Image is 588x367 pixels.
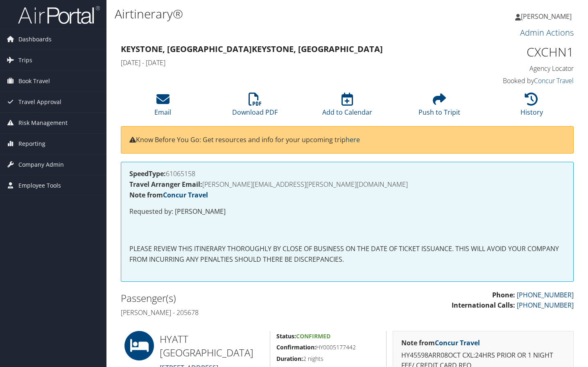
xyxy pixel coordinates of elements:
[154,97,171,117] a: Email
[18,29,52,50] span: Dashboards
[129,244,565,265] p: PLEASE REVIEW THIS ITINERARY THOROUGHLY BY CLOSE OF BUSINESS ON THE DATE OF TICKET ISSUANCE. THIS...
[322,97,372,117] a: Add to Calendar
[520,97,543,117] a: History
[129,169,166,178] strong: SpeedType:
[129,181,565,188] h4: [PERSON_NAME][EMAIL_ADDRESS][PERSON_NAME][DOMAIN_NAME]
[18,154,64,175] span: Company Admin
[129,135,565,145] p: Know Before You Go: Get resources and info for your upcoming trip
[121,58,457,67] h4: [DATE] - [DATE]
[470,43,574,61] h1: CXCHN1
[121,291,341,305] h2: Passenger(s)
[276,343,316,351] strong: Confirmation:
[18,5,100,25] img: airportal-logo.png
[232,97,278,117] a: Download PDF
[163,190,208,199] a: Concur Travel
[492,290,515,299] strong: Phone:
[129,180,202,189] strong: Travel Arranger Email:
[470,76,574,85] h4: Booked by
[515,4,580,29] a: [PERSON_NAME]
[520,27,574,38] a: Admin Actions
[129,170,565,177] h4: 61065158
[470,64,574,73] h4: Agency Locator
[401,338,480,347] strong: Note from
[346,135,360,144] a: here
[534,76,574,85] a: Concur Travel
[18,71,50,91] span: Book Travel
[452,301,515,310] strong: International Calls:
[160,332,264,360] h2: HYATT [GEOGRAPHIC_DATA]
[296,332,330,340] span: Confirmed
[517,301,574,310] a: [PHONE_NUMBER]
[521,12,572,21] span: [PERSON_NAME]
[276,343,380,351] h5: HY0005177442
[418,97,460,117] a: Push to Tripit
[276,355,380,363] h5: 2 nights
[18,134,45,154] span: Reporting
[276,332,296,340] strong: Status:
[18,113,68,133] span: Risk Management
[129,206,565,217] p: Requested by: [PERSON_NAME]
[18,92,61,112] span: Travel Approval
[18,50,32,70] span: Trips
[115,5,425,23] h1: Airtinerary®
[517,290,574,299] a: [PHONE_NUMBER]
[435,338,480,347] a: Concur Travel
[121,308,341,317] h4: [PERSON_NAME] - 205678
[129,190,208,199] strong: Note from
[18,175,61,196] span: Employee Tools
[121,43,383,54] strong: Keystone, [GEOGRAPHIC_DATA] Keystone, [GEOGRAPHIC_DATA]
[276,355,303,362] strong: Duration:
